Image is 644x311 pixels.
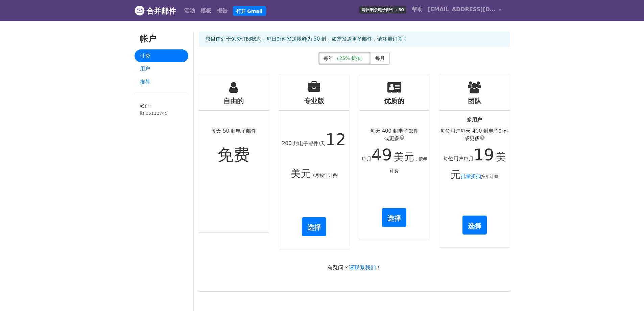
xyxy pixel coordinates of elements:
font: 或更多 [464,135,480,141]
font: 帐户： [140,104,153,109]
font: 优质的 [384,97,404,105]
font: [EMAIL_ADDRESS][DOMAIN_NAME] [428,6,533,13]
a: 请联系我们 [349,264,376,271]
font: 每天 50 封电子邮件 [211,128,256,134]
font: （25% 折扣） [334,55,365,61]
font: 团队 [468,97,481,105]
font: 报告 [217,7,228,14]
font: 200 封电子邮件/天 [282,140,325,147]
font: ！ [376,264,381,271]
a: 选择 [302,217,326,236]
a: 活动 [182,4,198,18]
font: 推荐 [140,79,150,85]
a: 打开 Gmail [233,6,266,16]
font: 每日剩余电子邮件：50 [362,7,404,12]
font: 专业版 [304,97,324,105]
a: 批量折扣 [461,173,481,179]
a: 报告 [214,4,230,18]
a: 用户 [135,62,188,75]
font: 或更多 [384,135,399,141]
font: 合并邮件 [146,7,176,15]
font: 选择 [307,223,321,231]
a: [EMAIL_ADDRESS][DOMAIN_NAME] [425,3,504,19]
font: 每月 [361,156,372,162]
a: 选择 [462,216,487,235]
font: 每天 400 封电子邮件 [370,128,419,134]
font: 帐户 [140,34,156,44]
font: 每月 [375,55,385,61]
a: 选择 [382,208,406,227]
font: 打开 Gmail [236,8,263,14]
font: ，按年计费 [390,156,427,173]
font: 每年 [324,55,333,61]
font: 选择 [468,222,481,230]
font: 每位用户每月 [443,156,474,162]
a: 帮助 [409,3,425,16]
a: 每日剩余电子邮件：50 [357,3,409,16]
font: 多用户 [467,117,482,123]
font: 计费 [140,53,150,59]
font: 美元 [394,151,414,163]
font: 帮助 [412,6,423,13]
a: 推荐 [135,75,188,89]
font: llsl05112745 [140,111,168,116]
font: 有疑问？ [327,264,349,271]
font: 选择 [387,214,401,222]
font: 19 [474,145,494,164]
font: 用户 [140,66,150,72]
img: MergeMail 徽标 [135,5,145,16]
font: 自由的 [223,97,244,105]
font: 模板 [200,7,211,14]
font: 12 [325,130,346,149]
font: 免费 [217,145,250,164]
font: 每位用户每天 400 封电子邮件 [440,128,509,134]
font: /月 [313,172,319,178]
font: 美元 [451,151,506,180]
font: 按年计费 [481,174,499,179]
a: 模板 [198,4,214,18]
font: 49 [372,145,392,164]
font: 活动 [184,7,195,14]
font: 您目前处于免费订阅状态，每日邮件发送限额为 50 封。如需发送更多邮件，请注册订阅！ [206,36,408,42]
a: 合并邮件 [135,4,176,18]
font: 按年计费 [319,173,337,178]
a: 计费 [135,49,188,63]
font: 美元 [291,168,311,179]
